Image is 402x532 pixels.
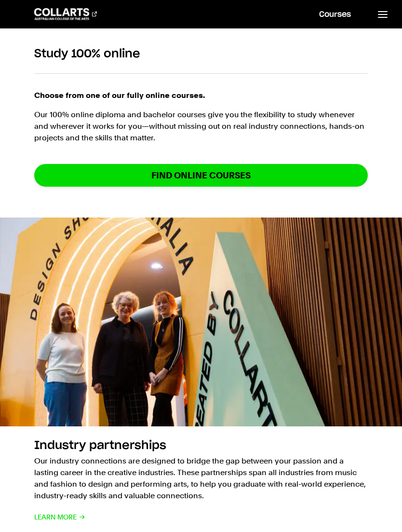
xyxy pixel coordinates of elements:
[34,455,368,502] p: Our industry connections are designed to bridge the gap between your passion and a lasting career...
[34,164,368,187] a: Find online courses
[34,8,97,20] div: Go to homepage
[34,109,368,144] p: Our 100% online diploma and bachelor courses give you the flexibility to study whenever and where...
[34,511,85,523] span: Learn More
[34,91,205,100] strong: Choose from one of our fully online courses.
[34,440,166,451] h2: Industry partnerships
[34,218,368,523] a: Industry partnerships Our industry connections are designed to bridge the gap between your passio...
[34,46,140,62] h2: Study 100% online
